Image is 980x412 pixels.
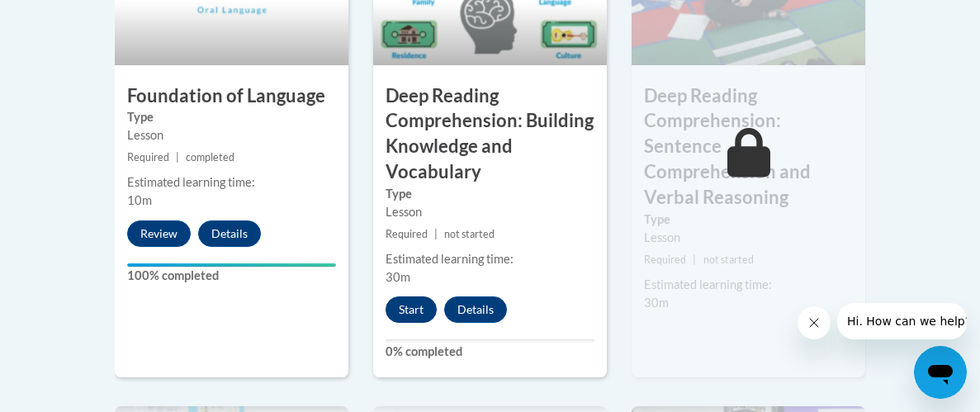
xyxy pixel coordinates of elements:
div: Estimated learning time: [386,250,594,268]
h3: Deep Reading Comprehension: Building Knowledge and Vocabulary [373,83,607,185]
button: Start [386,296,437,323]
span: not started [444,228,495,240]
button: Details [198,220,261,247]
div: Your progress [127,263,336,267]
button: Details [444,296,507,323]
div: Lesson [386,203,594,221]
iframe: Button to launch messaging window [914,346,967,399]
iframe: Close message [798,306,831,339]
h3: Foundation of Language [115,83,348,109]
span: | [176,151,179,163]
button: Review [127,220,191,247]
div: Lesson [644,229,853,247]
span: 10m [127,193,152,207]
div: Estimated learning time: [127,173,336,192]
label: Type [386,185,594,203]
span: Required [386,228,428,240]
span: completed [186,151,234,163]
div: Estimated learning time: [644,276,853,294]
span: Required [127,151,169,163]
iframe: Message from company [837,303,967,339]
span: Hi. How can we help? [10,12,134,25]
label: 100% completed [127,267,336,285]
label: 0% completed [386,343,594,361]
span: | [434,228,438,240]
h3: Deep Reading Comprehension: Sentence Comprehension and Verbal Reasoning [632,83,865,211]
div: Lesson [127,126,336,144]
span: | [693,253,696,266]
span: not started [703,253,754,266]
span: 30m [644,296,669,310]
span: 30m [386,270,410,284]
label: Type [644,211,853,229]
label: Type [127,108,336,126]
span: Required [644,253,686,266]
